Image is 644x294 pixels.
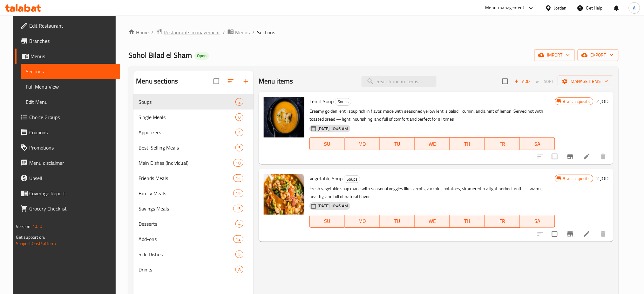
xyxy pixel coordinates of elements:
[29,113,115,121] span: Choice Groups
[485,4,525,12] div: Menu-management
[233,190,243,197] div: items
[235,98,243,106] div: items
[563,77,608,85] span: Manage items
[264,97,304,137] img: Lentil Soup
[16,239,56,248] a: Support.OpsPlatform
[15,186,120,201] a: Coverage Report
[133,201,254,216] div: Savings Meals15
[309,137,345,150] button: SU
[235,220,243,228] div: items
[415,215,450,228] button: WE
[596,174,608,183] h6: 2 JOD
[583,230,591,238] a: Edit menu item
[133,216,254,231] div: Desserts4
[156,28,220,37] a: Restaurants management
[139,220,235,228] div: Desserts
[234,190,243,197] span: 15
[234,160,243,166] span: 18
[236,99,243,105] span: 2
[151,29,153,36] li: /
[139,205,233,212] div: Savings Meals
[210,75,223,88] span: Select all sections
[128,28,619,37] nav: breadcrumb
[133,170,254,186] div: Friends Meals14
[29,144,115,151] span: Promotions
[128,48,192,62] span: Sohol Bilad el Sham
[235,113,243,121] div: items
[487,217,517,226] span: FR
[596,97,608,106] h6: 2 JOD
[194,53,209,58] span: Open
[233,235,243,243] div: items
[26,68,115,75] span: Sections
[133,262,254,277] div: Drinks8
[15,18,120,33] a: Edit Restaurant
[26,98,115,106] span: Edit Menu
[236,221,243,227] span: 4
[133,94,254,110] div: Soups2
[347,139,377,149] span: MO
[554,4,567,11] div: Jordan
[133,231,254,247] div: Add-ons12
[259,77,293,86] h2: Menu items
[139,266,235,273] span: Drinks
[309,174,342,183] span: Vegetable Soup
[498,75,512,88] span: Select section
[235,144,243,151] div: items
[487,139,517,149] span: FR
[139,159,233,167] div: Main Dishes (Individual)
[417,139,447,149] span: WE
[139,113,235,121] span: Single Meals
[235,29,250,36] span: Menus
[383,217,412,226] span: TU
[133,125,254,140] div: Appetizers4
[29,129,115,136] span: Coupons
[26,83,115,90] span: Full Menu View
[236,251,243,257] span: 5
[29,159,115,167] span: Menu disclaimer
[452,139,482,149] span: TH
[513,78,531,85] span: Add
[345,137,380,150] button: MO
[15,140,120,155] a: Promotions
[194,52,209,60] div: Open
[236,145,243,151] span: 5
[236,130,243,136] span: 4
[128,29,149,36] a: Home
[139,190,233,197] span: Family Meals
[257,29,275,36] span: Sections
[539,51,570,59] span: import
[415,137,450,150] button: WE
[560,176,593,182] span: Branch specific
[32,222,42,231] span: 1.0.0
[512,77,532,86] span: Add item
[345,215,380,228] button: MO
[233,159,243,167] div: items
[15,170,120,186] a: Upsell
[139,174,233,182] span: Friends Meals
[15,155,120,170] a: Menu disclaimer
[235,266,243,273] div: items
[523,139,552,149] span: SA
[335,98,351,106] div: Soups
[16,222,31,231] span: Version:
[133,155,254,170] div: Main Dishes (Individual)18
[235,129,243,136] div: items
[235,251,243,258] div: items
[383,139,412,149] span: TU
[236,267,243,273] span: 8
[139,235,233,243] span: Add-ons
[583,153,591,160] a: Edit menu item
[136,77,178,86] h2: Menu sections
[312,139,342,149] span: SU
[596,226,611,242] button: delete
[234,236,243,242] span: 12
[344,176,360,183] span: Soups
[534,49,575,61] button: import
[133,247,254,262] div: Side Dishes5
[523,217,552,226] span: SA
[31,52,115,60] span: Menus
[139,98,235,106] span: Soups
[21,64,120,79] a: Sections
